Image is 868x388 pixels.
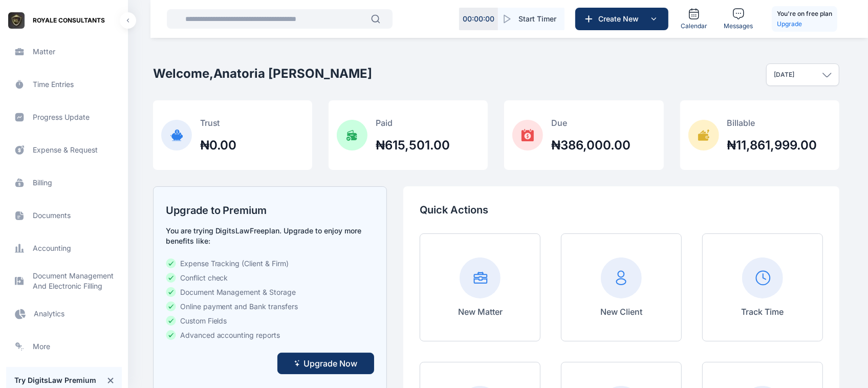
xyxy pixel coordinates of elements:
[724,22,753,30] span: Messages
[33,15,105,26] span: ROYALE CONSULTANTS
[681,22,707,30] span: Calendar
[180,258,289,269] span: Expense Tracking (Client & Firm)
[6,203,122,228] a: documents
[742,306,784,318] p: Track Time
[518,14,556,24] span: Start Timer
[6,39,122,64] a: matter
[575,8,668,30] button: Create New
[6,301,122,326] a: Analytics
[376,117,450,129] p: Paid
[720,4,757,34] a: Messages
[6,170,122,195] a: billing
[6,138,122,162] a: expense & request
[551,117,631,129] p: Due
[594,14,647,24] span: Create New
[420,203,823,217] p: Quick Actions
[458,306,503,318] p: New Matter
[6,334,122,359] a: more
[376,137,450,154] h2: ₦615,501.00
[200,137,237,154] h2: ₦0.00
[6,72,122,97] a: time entries
[180,316,227,326] span: Custom Fields
[180,287,296,297] span: Document Management & Storage
[6,236,122,261] a: accounting
[777,19,832,29] a: Upgrade
[180,273,228,283] span: Conflict check
[727,137,817,154] h2: ₦11,861,999.00
[200,117,237,129] p: Trust
[277,353,374,374] button: Upgrade Now
[774,71,794,79] p: [DATE]
[551,137,631,154] h2: ₦386,000.00
[303,357,357,370] span: Upgrade Now
[14,375,96,385] h4: Try DigitsLaw Premium
[463,14,494,24] p: 00 : 00 : 00
[166,226,375,246] p: You are trying DigitsLaw Free plan. Upgrade to enjoy more benefits like:
[166,203,375,218] h2: Upgrade to Premium
[180,330,280,340] span: Advanced accounting reports
[6,105,122,130] a: progress update
[498,8,565,30] button: Start Timer
[153,66,373,82] h2: Welcome, Anatoria [PERSON_NAME]
[727,117,817,129] p: Billable
[600,306,642,318] p: New Client
[6,269,122,293] a: Document Management And Electronic Filling
[777,9,832,19] h5: You're on free plan
[677,4,711,34] a: Calendar
[180,301,298,312] span: Online payment and Bank transfers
